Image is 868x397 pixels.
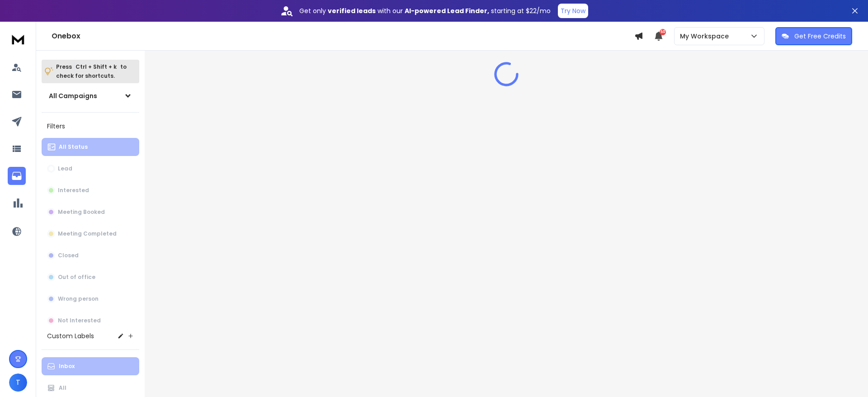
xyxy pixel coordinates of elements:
strong: AI-powered Lead Finder, [405,6,489,15]
p: Get only with our starting at $22/mo [299,6,551,15]
button: T [9,373,27,392]
p: Press to check for shortcuts. [56,62,127,80]
span: Ctrl + Shift + k [74,61,118,72]
h1: All Campaigns [49,91,97,100]
h3: Custom Labels [47,331,94,340]
p: Try Now [561,6,585,15]
button: Get Free Credits [775,27,852,45]
strong: verified leads [328,6,376,15]
h1: Onebox [52,31,634,42]
button: Try Now [558,4,588,18]
span: 50 [660,29,666,35]
img: logo [9,31,27,47]
p: Get Free Credits [794,32,846,41]
p: My Workspace [680,32,732,41]
button: All Campaigns [42,87,139,105]
h3: Filters [42,120,139,132]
